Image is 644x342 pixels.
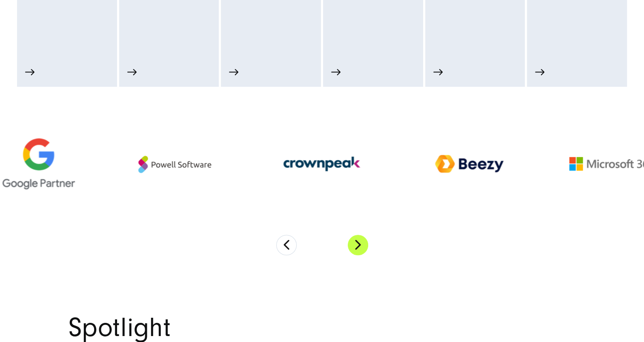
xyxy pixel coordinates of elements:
h2: Spotlight [69,315,576,341]
img: Beezy Partner Agentur - Digitalagentur für den digitalen Arbeitsplatz SUNZINET [427,148,512,180]
button: Next [348,235,368,255]
img: Crownpeak Partneragentur - Digitalagentur für digitale Erlebnisplattform & Enterprise CMS SUNZINET [274,116,370,212]
button: Previous [276,235,297,255]
img: Google Partner Agentur - Digitalagentur für Digital Marketing und Strategie SUNZINET [3,138,75,189]
img: Powell Partneragentur - Digitalagentur für den Digital Workplace [132,148,217,180]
